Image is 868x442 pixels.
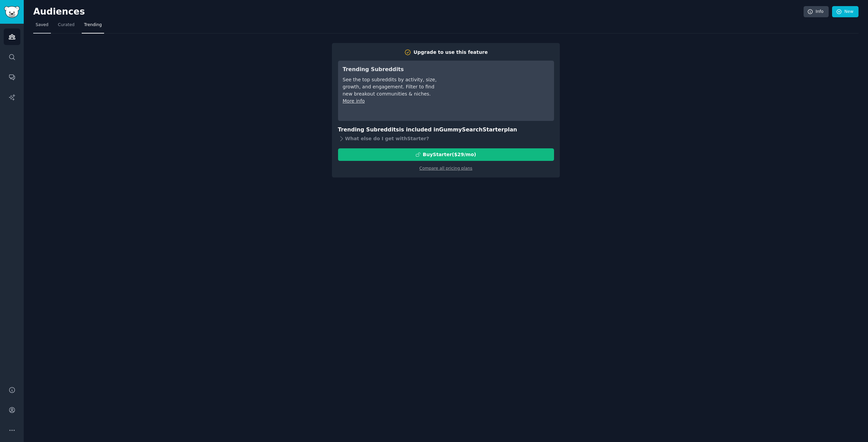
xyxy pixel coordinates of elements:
[338,148,554,161] button: BuyStarter($29/mo)
[439,126,504,133] span: GummySearch Starter
[423,151,476,158] div: Buy Starter ($ 29 /mo )
[84,22,102,28] span: Trending
[33,6,804,17] h2: Audiences
[56,20,77,34] a: Curated
[804,6,829,18] a: Info
[343,98,365,104] a: More info
[338,126,554,134] h3: Trending Subreddits is included in plan
[82,20,104,34] a: Trending
[448,65,549,116] iframe: YouTube video player
[36,22,48,28] span: Saved
[343,76,438,98] div: See the top subreddits by activity, size, growth, and engagement. Filter to find new breakout com...
[343,65,438,74] h3: Trending Subreddits
[338,134,554,144] div: What else do I get with Starter ?
[832,6,859,18] a: New
[414,49,488,56] div: Upgrade to use this feature
[419,166,472,171] a: Compare all pricing plans
[58,22,75,28] span: Curated
[33,20,51,34] a: Saved
[4,6,20,18] img: GummySearch logo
